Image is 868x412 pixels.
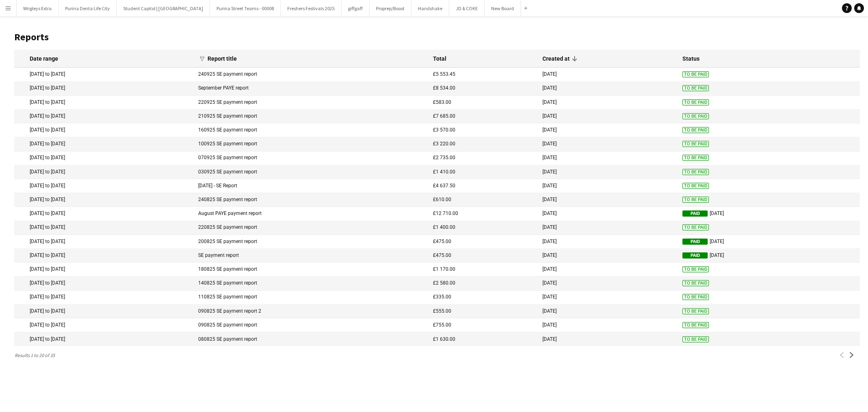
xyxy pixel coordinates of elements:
mat-cell: 180825 SE payment report [194,263,429,276]
span: To Be Paid [682,127,709,133]
mat-cell: £1 400.00 [429,221,538,235]
span: Paid [682,239,708,245]
mat-cell: [DATE] [678,235,860,249]
mat-cell: £475.00 [429,235,538,249]
mat-cell: [DATE] [538,276,678,290]
span: To Be Paid [682,224,709,230]
span: To Be Paid [682,280,709,286]
button: Handshake [411,0,449,16]
mat-cell: August PAYE payment report [194,207,429,221]
mat-cell: [DATE] [538,96,678,110]
span: To Be Paid [682,85,709,91]
span: To Be Paid [682,71,709,77]
mat-cell: [DATE] to [DATE] [14,318,194,332]
mat-cell: [DATE] [538,151,678,165]
mat-cell: [DATE] [538,291,678,305]
mat-cell: [DATE] [678,207,860,221]
mat-cell: [DATE] to [DATE] [14,179,194,193]
span: Results 1 to 20 of 35 [14,352,58,358]
mat-cell: 080825 SE payment report [194,332,429,346]
mat-cell: 200825 SE payment report [194,235,429,249]
mat-cell: £335.00 [429,291,538,305]
mat-cell: £8 534.00 [429,82,538,96]
mat-cell: SE payment report [194,249,429,263]
mat-cell: £610.00 [429,193,538,207]
div: Report title [208,55,244,62]
mat-cell: 070925 SE payment report [194,151,429,165]
mat-cell: [DATE] [538,123,678,137]
span: Paid [682,210,708,217]
mat-cell: [DATE] to [DATE] [14,305,194,318]
mat-cell: [DATE] [538,110,678,123]
mat-cell: £2 735.00 [429,151,538,165]
mat-cell: [DATE] [538,235,678,249]
mat-cell: 240925 SE payment report [194,68,429,81]
div: Status [682,55,700,62]
span: To Be Paid [682,99,709,105]
span: To Be Paid [682,322,709,328]
mat-cell: [DATE] to [DATE] [14,110,194,123]
div: Report title [208,55,237,62]
mat-cell: [DATE] to [DATE] [14,263,194,276]
button: giffgaff [341,0,370,16]
mat-cell: £475.00 [429,249,538,263]
mat-cell: [DATE] [538,179,678,193]
mat-cell: £755.00 [429,318,538,332]
mat-cell: [DATE] [538,305,678,318]
button: JD & COKE [449,0,485,16]
mat-cell: 140825 SE payment report [194,276,429,290]
mat-cell: £7 685.00 [429,110,538,123]
mat-cell: [DATE] [538,137,678,151]
mat-cell: 210925 SE payment report [194,110,429,123]
mat-cell: [DATE] to [DATE] [14,123,194,137]
mat-cell: £3 220.00 [429,137,538,151]
span: To Be Paid [682,197,709,203]
span: To Be Paid [682,308,709,314]
mat-cell: [DATE] to [DATE] [14,82,194,96]
div: Date range [30,55,58,62]
div: Total [433,55,446,62]
span: To Be Paid [682,336,709,342]
h1: Reports [14,31,860,43]
span: To Be Paid [682,183,709,189]
mat-cell: [DATE] [538,318,678,332]
mat-cell: 220925 SE payment report [194,96,429,110]
mat-cell: [DATE] - SE Report [194,179,429,193]
mat-cell: [DATE] to [DATE] [14,193,194,207]
mat-cell: [DATE] to [DATE] [14,96,194,110]
span: To Be Paid [682,155,709,161]
span: Paid [682,252,708,259]
mat-cell: 090825 SE payment report [194,318,429,332]
button: Freshers Festivals 2025 [281,0,341,16]
mat-cell: [DATE] [538,193,678,207]
span: To Be Paid [682,113,709,119]
mat-cell: [DATE] to [DATE] [14,68,194,81]
mat-cell: [DATE] to [DATE] [14,291,194,305]
mat-cell: £5 553.45 [429,68,538,81]
mat-cell: [DATE] to [DATE] [14,165,194,179]
mat-cell: £1 170.00 [429,263,538,276]
mat-cell: 090825 SE payment report 2 [194,305,429,318]
button: Proprep/Boost [370,0,411,16]
mat-cell: 110825 SE payment report [194,291,429,305]
button: Wrigleys Extra [17,0,59,16]
mat-cell: 100925 SE payment report [194,137,429,151]
button: Purina Street Teams - 00008 [210,0,281,16]
mat-cell: [DATE] [538,207,678,221]
mat-cell: [DATE] [538,221,678,235]
mat-cell: [DATE] [678,249,860,263]
button: New Board [485,0,521,16]
mat-cell: [DATE] to [DATE] [14,332,194,346]
mat-cell: £12 710.00 [429,207,538,221]
mat-cell: [DATE] [538,165,678,179]
div: Created at [542,55,577,62]
mat-cell: [DATE] to [DATE] [14,249,194,263]
span: To Be Paid [682,141,709,147]
mat-cell: £555.00 [429,305,538,318]
mat-cell: 160925 SE payment report [194,123,429,137]
button: Student Capitol | [GEOGRAPHIC_DATA] [117,0,210,16]
mat-cell: £4 637.50 [429,179,538,193]
mat-cell: £2 580.00 [429,276,538,290]
mat-cell: 220825 SE payment report [194,221,429,235]
mat-cell: [DATE] to [DATE] [14,235,194,249]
